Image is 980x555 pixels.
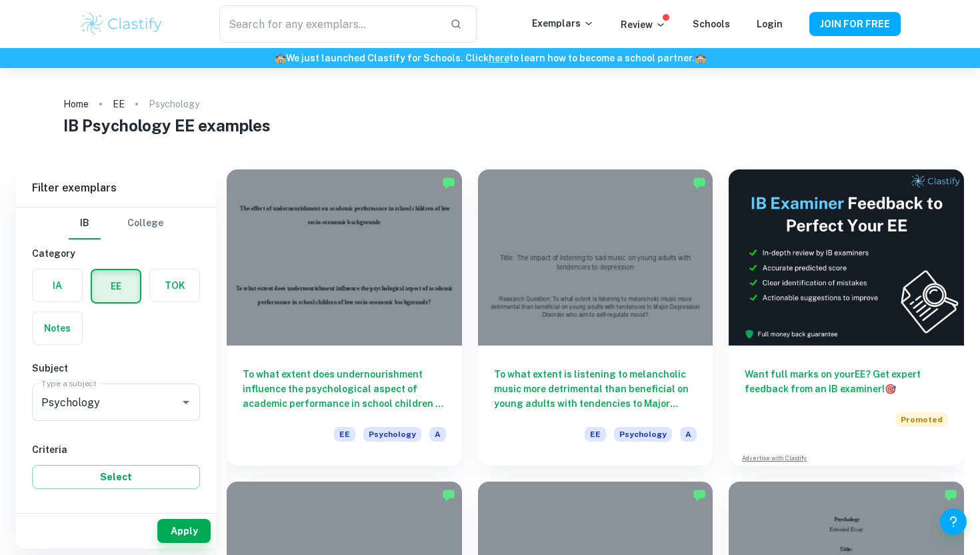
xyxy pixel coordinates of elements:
[442,488,455,502] img: Marked
[32,442,200,457] h6: Criteria
[742,454,807,463] a: Advertise with Clastify
[757,19,783,29] a: Login
[745,367,948,396] h6: Want full marks on your EE ? Get expert feedback from an IB examiner!
[693,176,706,189] img: Marked
[478,169,713,466] a: To what extent is listening to melancholic music more detrimental than beneficial on young adults...
[695,53,706,63] span: 🏫
[532,16,594,31] p: Exemplars
[944,488,957,502] img: Marked
[614,427,672,442] span: Psychology
[809,12,901,36] button: JOIN FOR FREE
[79,11,164,37] img: Clastify logo
[621,17,666,32] p: Review
[32,246,200,261] h6: Category
[63,95,89,113] a: Home
[729,169,964,466] a: Want full marks on yourEE? Get expert feedback from an IB examiner!PromotedAdvertise with Clastify
[16,169,216,207] h6: Filter exemplars
[32,465,200,489] button: Select
[150,269,199,302] button: TOK
[442,176,455,189] img: Marked
[275,53,286,63] span: 🏫
[489,53,509,63] a: here
[41,378,97,389] label: Type a subject
[157,519,211,543] button: Apply
[363,427,421,442] span: Psychology
[69,207,163,239] div: Filter type choice
[680,427,697,442] span: A
[885,384,896,394] span: 🎯
[219,5,439,43] input: Search for any exemplars...
[585,427,606,442] span: EE
[32,361,200,376] h6: Subject
[33,312,82,344] button: Notes
[729,169,964,346] img: Thumbnail
[113,95,125,113] a: EE
[227,169,462,466] a: To what extent does undernourishment influence the psychological aspect of academic performance i...
[32,505,200,520] h6: Grade
[429,427,446,442] span: A
[69,207,101,239] button: IB
[693,19,730,29] a: Schools
[940,508,967,535] button: Help and Feedback
[127,207,163,239] button: College
[63,113,917,137] h1: IB Psychology EE examples
[494,367,697,411] h6: To what extent is listening to melancholic music more detrimental than beneficial on young adults...
[149,97,199,111] p: Psychology
[895,412,948,427] span: Promoted
[33,269,82,302] button: IA
[92,270,140,302] button: EE
[177,393,195,412] button: Open
[334,427,355,442] span: EE
[243,367,446,411] h6: To what extent does undernourishment influence the psychological aspect of academic performance i...
[693,488,706,502] img: Marked
[3,51,977,65] h6: We just launched Clastify for Schools. Click to learn how to become a school partner.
